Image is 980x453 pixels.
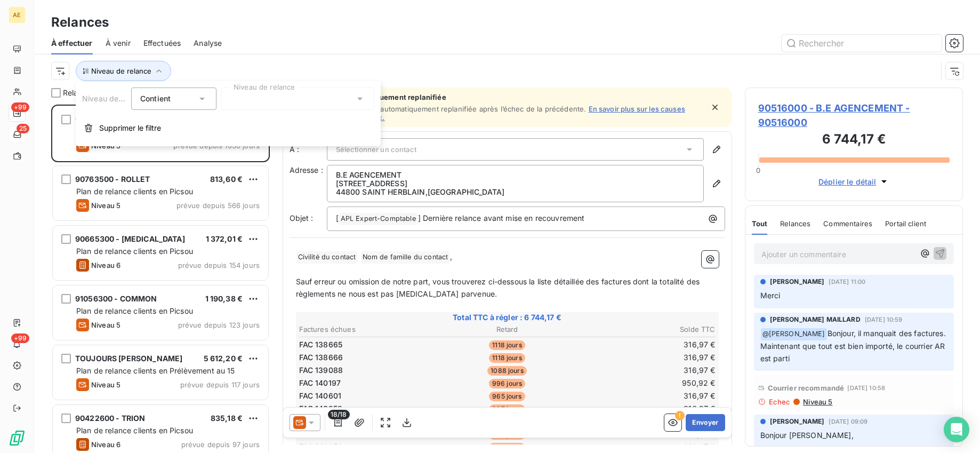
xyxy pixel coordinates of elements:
[577,352,716,363] td: 316,97 €
[339,213,417,225] span: APL Expert-Comptable
[829,279,865,285] span: [DATE] 11:00
[489,379,525,388] span: 996 jours
[75,174,150,184] span: 90763500 - ROLLET
[768,384,845,392] span: Courrier recommandé
[314,93,703,101] span: Relance automatiquement replanifiée
[756,166,760,174] span: 0
[210,174,243,184] span: 813,60 €
[176,201,260,210] span: prévue depuis 566 jours
[11,333,29,343] span: +99
[51,105,270,453] div: grid
[299,403,343,414] span: FAC 140959
[204,354,243,363] span: 5 612,20 €
[770,315,861,324] span: [PERSON_NAME] MAILLARD
[865,316,903,323] span: [DATE] 10:59
[760,431,854,440] span: Bonjour [PERSON_NAME],
[336,145,416,154] span: Sélectionner un contact
[290,165,323,174] span: Adresse :
[489,340,525,350] span: 1118 jours
[76,61,171,81] button: Niveau de relance
[336,179,695,188] p: [STREET_ADDRESS]
[752,219,768,228] span: Tout
[577,390,716,402] td: 316,97 €
[76,116,381,140] button: Supprimer le filtre
[299,339,343,350] span: FAC 138665
[91,440,121,449] span: Niveau 6
[885,219,926,228] span: Portail client
[299,365,343,376] span: FAC 139088
[336,188,695,196] p: 44800 SAINT HERBLAIN , [GEOGRAPHIC_DATA]
[206,234,243,243] span: 1 372,01 €
[829,418,867,425] span: [DATE] 09:09
[361,251,450,264] span: Nom de famille du contact
[577,324,716,335] th: Solde TTC
[76,306,193,315] span: Plan de relance clients en Picsou
[9,6,26,23] div: AE
[290,144,327,155] label: À :
[299,324,437,335] th: Factures échues
[51,38,93,49] span: À effectuer
[489,404,525,414] span: 937 jours
[336,213,339,222] span: [
[296,277,702,298] span: Sauf erreur ou omission de notre part, vous trouverez ci-dessous la liste détaillée des factures ...
[686,414,725,431] button: Envoyer
[760,329,948,363] span: Bonjour, il manquait des factures. Maintenant que tout est bien importé, le courrier AR est parti
[418,213,585,222] span: ] Dernière relance avant mise en recouvrement
[489,353,525,363] span: 1118 jours
[11,102,29,112] span: +99
[296,251,358,264] span: Civilité du contact
[75,354,182,363] span: TOUJOURS [PERSON_NAME]
[76,187,193,196] span: Plan de relance clients en Picsou
[770,417,825,426] span: [PERSON_NAME]
[761,328,827,340] span: @ [PERSON_NAME]
[143,38,181,49] span: Effectuées
[75,414,145,423] span: 90422600 - TRION
[91,380,121,389] span: Niveau 5
[76,247,193,256] span: Plan de relance clients en Picsou
[847,385,885,391] span: [DATE] 10:58
[489,392,525,401] span: 965 jours
[818,176,877,187] span: Déplier le détail
[75,115,189,124] span: 90516000 - B.E AGENCEMENT
[63,88,95,98] span: Relances
[75,234,185,243] span: 90665300 - [MEDICAL_DATA]
[577,441,716,453] td: 316,97 €
[758,101,950,130] span: 90516000 - B.E AGENCEMENT - 90516000
[106,38,131,49] span: À venir
[489,443,525,452] span: 845 jours
[76,426,193,435] span: Plan de relance clients en Picsou
[336,171,695,179] p: B.E AGENCEMENT
[91,67,151,75] span: Niveau de relance
[314,105,587,113] span: Cette relance a été automatiquement replanifiée après l’échec de la précédente.
[769,398,791,406] span: Echec
[9,430,26,447] img: Logo LeanPay
[802,398,832,406] span: Niveau 5
[815,176,893,188] button: Déplier le détail
[82,94,147,103] span: Niveau de relance
[328,410,350,419] span: 18/18
[205,294,243,303] span: 1 190,38 €
[758,130,950,151] h3: 6 744,17 €
[299,391,342,401] span: FAC 140601
[181,440,260,449] span: prévue depuis 97 jours
[211,414,243,423] span: 835,18 €
[780,219,810,228] span: Relances
[299,352,343,363] span: FAC 138666
[178,321,260,329] span: prévue depuis 123 jours
[577,339,716,351] td: 316,97 €
[450,252,452,261] span: ,
[944,417,969,442] div: Open Intercom Messenger
[577,377,716,389] td: 950,92 €
[76,366,235,375] span: Plan de relance clients en Prélèvement au 15
[17,124,29,133] span: 25
[290,213,314,222] span: Objet :
[194,38,222,49] span: Analyse
[299,442,343,452] span: FAC 142359
[140,94,171,103] span: Contient
[99,123,161,133] span: Supprimer le filtre
[770,277,825,287] span: [PERSON_NAME]
[51,13,109,32] h3: Relances
[438,324,576,335] th: Retard
[577,403,716,415] td: 316,97 €
[760,291,781,300] span: Merci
